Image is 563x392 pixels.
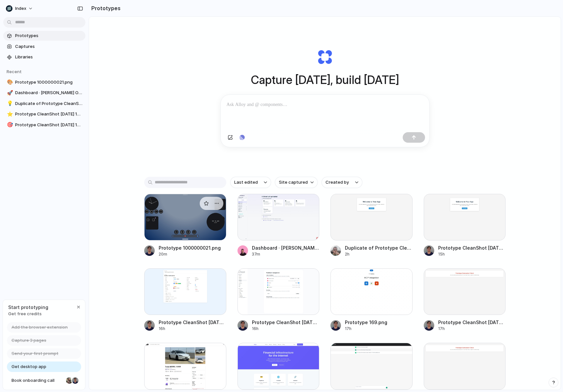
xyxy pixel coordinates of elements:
a: Prototype 169.pngPrototype 169.png17h [330,268,413,332]
a: ⭐Prototype CleanShot [DATE] 10.36.05@2x.png [3,109,85,119]
a: Prototype CleanShot 2025-07-03 at 10.35.29@2x.pngPrototype CleanShot [DATE] 10.35.29@2x.png16h [144,268,226,332]
span: Prototype CleanShot [DATE] 10.35.29@2x.png [15,122,83,128]
div: 17h [438,326,506,332]
a: 💡Duplicate of Prototype CleanShot [DATE] 10.36.05@2x.png [3,99,85,109]
a: Captures [3,42,85,52]
button: Site captured [275,177,318,188]
span: Recent [7,69,22,74]
a: Prototypes [3,31,85,41]
div: Dashboard · [PERSON_NAME] Org App | OneSignal [252,244,320,251]
h1: Capture [DATE], build [DATE] [251,71,399,89]
a: 🚀Dashboard · [PERSON_NAME] Org App | OneSignal [3,88,85,98]
span: Last edited [234,179,258,186]
div: Prototype CleanShot [DATE] 10.54.40@2x.png [252,319,320,326]
a: 🎨Prototype 1000000021.png [3,77,85,87]
button: 🎨 [6,79,12,86]
div: Prototype 169.png [345,319,387,326]
div: Prototype CleanShot [DATE] 10.54.40@2x.png [438,319,506,326]
span: Book onboarding call [11,377,63,384]
div: 💡 [7,100,11,107]
span: Prototypes [15,32,83,39]
span: Send your first prompt [11,350,58,357]
button: 💡 [6,100,12,107]
button: Index [3,3,36,14]
div: ⭐ [7,111,11,118]
a: Libraries [3,52,85,62]
div: 37m [252,251,320,257]
a: Prototype CleanShot 2025-07-07 at 10.54.40@2x.pngPrototype CleanShot [DATE] 10.54.40@2x.png17h [424,268,506,332]
div: Prototype CleanShot [DATE] 10.35.29@2x.png [159,319,226,326]
button: 🚀 [6,90,12,96]
span: Dashboard · [PERSON_NAME] Org App | OneSignal [15,90,83,96]
span: Capture 3 pages [11,337,46,344]
h2: Prototypes [89,4,121,12]
div: 2h [345,251,413,257]
div: 20m [159,251,221,257]
a: Prototype 1000000021.pngPrototype 1000000021.png20m [144,194,226,257]
span: Captures [15,43,83,50]
div: Duplicate of Prototype CleanShot [DATE] 10.36.05@2x.png [345,244,413,251]
button: ⭐ [6,111,12,117]
a: Book onboarding call [7,375,81,386]
div: Christian Iacullo [71,377,79,384]
div: Prototype CleanShot [DATE] 10.36.05@2x.png [438,244,506,251]
div: 16h [159,326,226,332]
button: Created by [322,177,362,188]
a: 🎯Prototype CleanShot [DATE] 10.35.29@2x.png [3,120,85,130]
span: Add the browser extension [11,324,68,331]
div: Prototype 1000000021.png [159,244,221,251]
span: Index [15,5,26,12]
a: Dashboard · Simon's Org App | OneSignalDashboard · [PERSON_NAME] Org App | OneSignal37m [237,194,320,257]
button: 🎯 [6,122,12,128]
span: Created by [326,179,349,186]
span: Site captured [279,179,308,186]
div: 15h [438,251,506,257]
span: Start prototyping [8,304,48,311]
div: 🎯 [7,121,11,129]
span: Prototype CleanShot [DATE] 10.36.05@2x.png [15,111,83,117]
a: Prototype CleanShot 2025-07-07 at 10.54.40@2x.pngPrototype CleanShot [DATE] 10.54.40@2x.png16h [237,268,320,332]
button: Last edited [230,177,271,188]
span: Prototype 1000000021.png [15,79,83,86]
div: 🚀 [7,89,11,97]
a: Get desktop app [7,361,81,372]
div: 17h [345,326,387,332]
span: Get desktop app [11,363,46,370]
a: Prototype CleanShot 2025-07-03 at 10.36.05@2x.pngPrototype CleanShot [DATE] 10.36.05@2x.png15h [424,194,506,257]
span: Libraries [15,54,83,60]
div: Nicole Kubica [65,377,73,384]
span: Duplicate of Prototype CleanShot [DATE] 10.36.05@2x.png [15,100,83,107]
div: 🎨 [7,78,11,86]
a: Duplicate of Prototype CleanShot 2025-07-03 at 10.36.05@2x.pngDuplicate of Prototype CleanShot [D... [330,194,413,257]
span: Get free credits [8,311,48,317]
div: 16h [252,326,320,332]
